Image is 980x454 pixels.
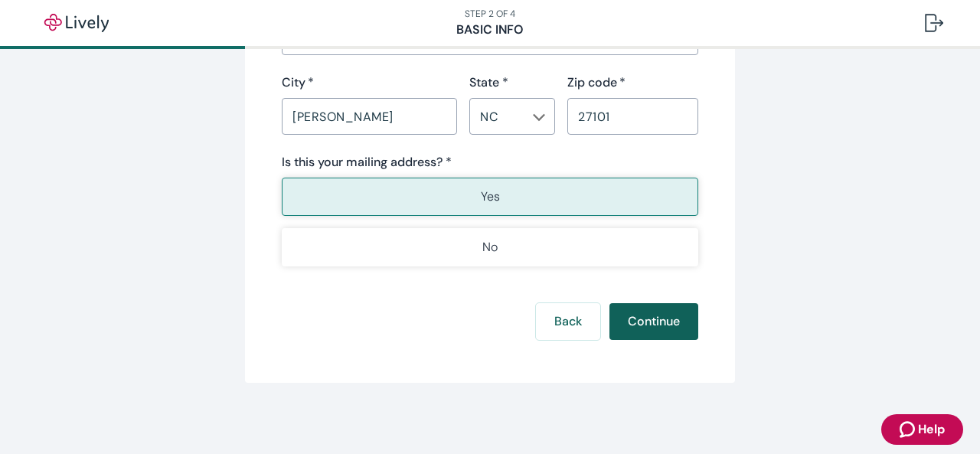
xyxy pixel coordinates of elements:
button: Zendesk support iconHelp [881,414,963,445]
svg: Chevron icon [533,111,545,123]
button: Yes [282,178,698,216]
label: City [282,73,314,92]
label: Zip code [567,73,626,92]
button: No [282,228,698,266]
label: State * [469,73,508,92]
button: Open [531,109,547,125]
img: Lively [34,14,119,32]
button: Back [536,303,600,340]
input: City [282,101,457,132]
button: Continue [609,303,698,340]
p: Yes [481,188,500,206]
p: No [482,238,498,256]
input: -- [474,106,525,127]
span: Help [918,420,945,439]
input: Zip code [567,101,698,132]
button: Log out [913,5,955,41]
svg: Zendesk support icon [900,420,918,439]
label: Is this your mailing address? * [282,153,452,171]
